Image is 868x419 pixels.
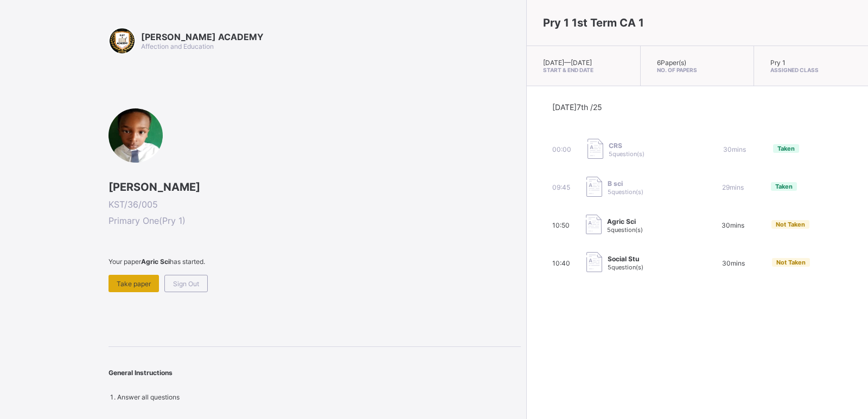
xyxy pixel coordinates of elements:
[141,31,264,42] span: [PERSON_NAME] ACADEMY
[723,145,746,153] span: 30 mins
[117,393,180,401] span: Answer all questions
[108,199,521,210] span: KST/36/005
[552,102,602,112] span: [DATE] 7th /25
[108,257,521,266] span: Your paper has started.
[552,183,570,191] span: 09:45
[607,217,643,225] span: Agric Sci
[608,263,643,271] span: 5 question(s)
[608,179,643,188] span: B sci
[776,259,806,266] span: Not Taken
[608,255,643,263] span: Social Stu
[117,280,151,288] span: Take paper
[609,141,644,150] span: CRS
[722,183,744,191] span: 29 mins
[543,59,592,67] span: [DATE] — [DATE]
[608,188,643,196] span: 5 question(s)
[108,369,173,377] span: General Instructions
[588,139,603,159] img: take_paper.cd97e1aca70de81545fe8e300f84619e.svg
[776,221,805,228] span: Not Taken
[552,259,570,267] span: 10:40
[775,183,793,190] span: Taken
[586,177,602,197] img: take_paper.cd97e1aca70de81545fe8e300f84619e.svg
[770,67,852,73] span: Assigned Class
[722,259,745,267] span: 30 mins
[609,150,644,158] span: 5 question(s)
[777,145,795,152] span: Taken
[141,257,170,266] b: Agric Sci
[586,252,602,272] img: take_paper.cd97e1aca70de81545fe8e300f84619e.svg
[173,280,199,288] span: Sign Out
[657,67,738,73] span: No. of Papers
[586,215,602,235] img: take_paper.cd97e1aca70de81545fe8e300f84619e.svg
[552,145,571,153] span: 00:00
[607,226,643,234] span: 5 question(s)
[552,221,570,229] span: 10:50
[770,59,786,67] span: Pry 1
[722,221,744,229] span: 30 mins
[657,59,686,67] span: 6 Paper(s)
[543,67,624,73] span: Start & End Date
[141,42,214,50] span: Affection and Education
[108,181,521,194] span: [PERSON_NAME]
[543,16,644,29] span: Pry 1 1st Term CA 1
[108,215,521,226] span: Primary One ( Pry 1 )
